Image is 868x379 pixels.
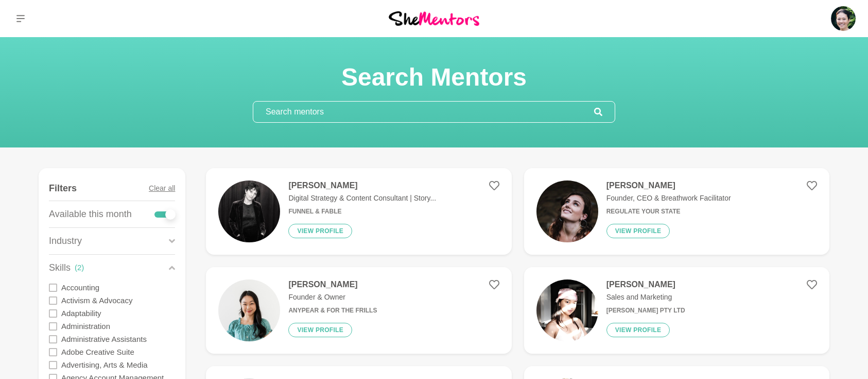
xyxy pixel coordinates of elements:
[606,193,731,204] p: Founder, CEO & Breathwork Facilitator
[49,261,71,275] p: Skills
[288,208,436,216] h6: Funnel & Fable
[606,292,685,303] p: Sales and Marketing
[61,307,101,320] label: Adaptability
[288,279,377,290] h4: [PERSON_NAME]
[49,234,82,248] p: Industry
[206,168,511,255] a: [PERSON_NAME]Digital Strategy & Content Consultant | Story...Funnel & FableView profile
[218,180,280,242] img: 1044fa7e6122d2a8171cf257dcb819e56f039831-1170x656.jpg
[389,11,479,25] img: She Mentors Logo
[253,62,615,93] h1: Search Mentors
[206,267,511,354] a: [PERSON_NAME]Founder & OwnerAnypear & For The FrillsView profile
[606,208,731,216] h6: Regulate Your State
[61,281,99,294] label: Accounting
[61,294,132,307] label: Activism & Advocacy
[606,307,685,315] h6: [PERSON_NAME] Pty LTD
[288,292,377,303] p: Founder & Owner
[61,320,110,333] label: Administration
[606,224,670,238] button: View profile
[49,207,132,221] p: Available this month
[536,180,598,242] img: 8185ea49deb297eade9a2e5250249276829a47cd-920x897.jpg
[288,180,436,191] h4: [PERSON_NAME]
[606,279,685,290] h4: [PERSON_NAME]
[606,180,731,191] h4: [PERSON_NAME]
[218,279,280,341] img: cd6701a6e23a289710e5cd97f2d30aa7cefffd58-2965x2965.jpg
[524,267,829,354] a: [PERSON_NAME]Sales and Marketing[PERSON_NAME] Pty LTDView profile
[288,323,352,337] button: View profile
[536,279,598,341] img: b1a2a92873384f447e16a896c02c3273cbd04480-1608x1608.jpg
[61,358,148,371] label: Advertising, Arts & Media
[61,345,134,358] label: Adobe Creative Suite
[831,6,856,31] img: Roselynn Unson
[524,168,829,255] a: [PERSON_NAME]Founder, CEO & Breathwork FacilitatorRegulate Your StateView profile
[75,262,84,274] div: ( 2 )
[149,176,175,201] button: Clear all
[49,183,77,194] h4: Filters
[288,193,436,204] p: Digital Strategy & Content Consultant | Story...
[61,333,147,345] label: Administrative Assistants
[288,307,377,315] h6: Anypear & For The Frills
[253,102,594,122] input: Search mentors
[606,323,670,337] button: View profile
[288,224,352,238] button: View profile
